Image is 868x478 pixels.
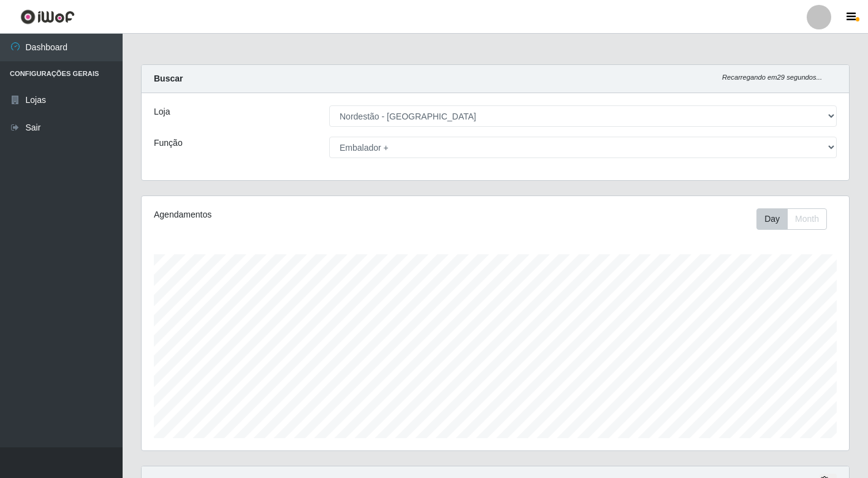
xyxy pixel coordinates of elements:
button: Day [756,208,788,230]
label: Loja [154,105,170,118]
div: Toolbar with button groups [756,208,837,230]
i: Recarregando em 29 segundos... [722,74,822,81]
label: Função [154,137,183,150]
img: CoreUI Logo [20,9,75,25]
div: Agendamentos [154,208,428,221]
div: First group [756,208,827,230]
strong: Buscar [154,74,183,83]
button: Month [787,208,827,230]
